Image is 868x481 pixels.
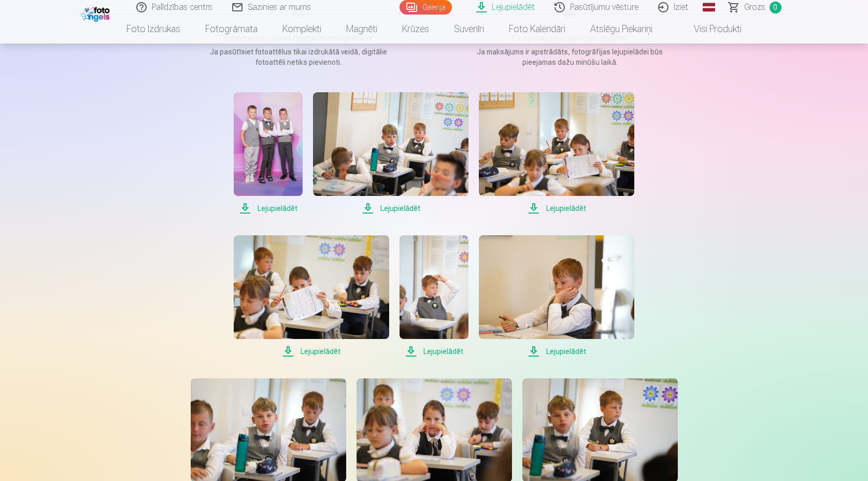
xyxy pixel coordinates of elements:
[334,15,390,44] a: Magnēti
[400,235,468,358] a: Lejupielādēt
[400,345,468,358] span: Lejupielādēt
[770,2,781,13] span: 0
[193,15,270,44] a: Fotogrāmata
[114,15,193,44] a: Foto izdrukas
[234,345,389,358] span: Lejupielādēt
[200,47,397,67] p: Ja pasūtīsiet fotoattēlus tikai izdrukātā veidā, digitālie fotoattēli netiks pievienoti.
[442,15,496,44] a: Suvenīri
[744,1,765,13] span: Grozs
[578,15,665,44] a: Atslēgu piekariņi
[479,235,634,358] a: Lejupielādēt
[665,15,754,44] a: Visi produkti
[390,15,442,44] a: Krūzes
[81,4,112,22] img: /fa1
[270,15,334,44] a: Komplekti
[234,235,389,358] a: Lejupielādēt
[313,202,468,215] span: Lejupielādēt
[234,202,303,215] span: Lejupielādēt
[479,202,634,215] span: Lejupielādēt
[313,92,468,215] a: Lejupielādēt
[479,92,634,215] a: Lejupielādēt
[496,15,578,44] a: Foto kalendāri
[234,92,303,215] a: Lejupielādēt
[472,47,668,67] p: Ja maksājums ir apstrādāts, fotogrāfijas lejupielādei būs pieejamas dažu minūšu laikā.
[479,345,634,358] span: Lejupielādēt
